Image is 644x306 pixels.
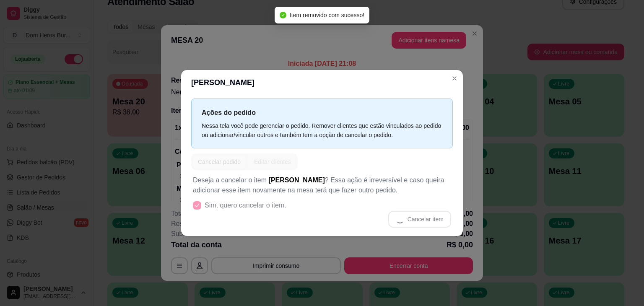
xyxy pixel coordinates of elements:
[448,72,461,85] button: Close
[202,107,442,118] p: Ações do pedido
[290,12,364,18] span: Item removido com sucesso!
[202,121,442,140] div: Nessa tela você pode gerenciar o pedido. Remover clientes que estão vinculados ao pedido ou adici...
[181,70,463,95] header: [PERSON_NAME]
[269,176,325,184] span: [PERSON_NAME]
[193,175,451,195] p: Deseja a cancelar o item ? Essa ação é irreversível e caso queira adicionar esse item novamente n...
[280,12,286,18] span: check-circle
